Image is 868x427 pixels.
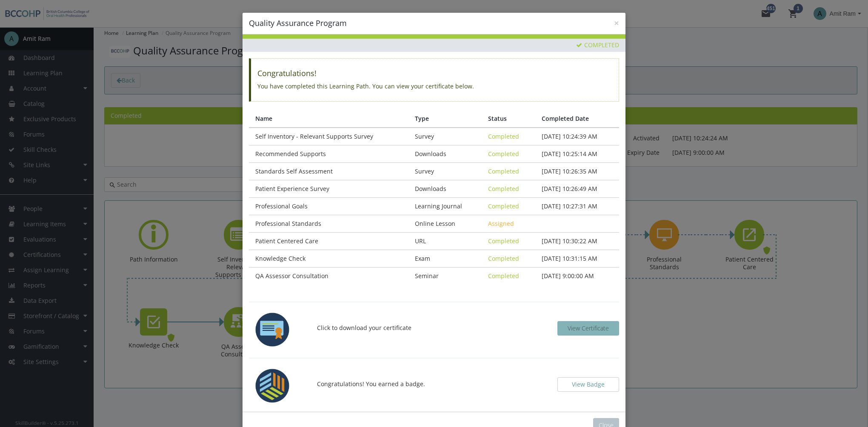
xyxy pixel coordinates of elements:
[535,110,619,128] th: Completed Date
[568,324,609,332] span: View Certificate
[488,272,519,280] span: Completed
[415,219,455,228] span: Online Lesson
[415,185,446,193] span: Downloads
[415,254,430,262] span: Exam
[488,219,514,228] span: Assigned
[576,41,619,49] span: Completed
[488,167,519,175] span: Completed
[488,237,519,245] span: Completed
[488,150,519,158] span: Completed
[415,272,439,280] span: Seminar
[488,132,519,140] span: Completed
[255,272,328,280] span: QA Assessor Consultation
[542,272,594,280] span: [DATE] 9:00:00 AM
[255,254,306,262] span: Knowledge Check
[257,69,612,78] h4: Congratulations!
[255,202,308,210] span: Professional Goals
[255,167,333,175] span: Standards Self Assessment
[415,202,462,210] span: Learning Journal
[257,82,612,91] p: You have completed this Learning Path. You can view your certificate below.
[408,110,482,128] th: Type
[415,167,434,175] span: Survey
[255,150,326,158] span: Recommended Supports
[614,19,619,28] button: ×
[249,110,408,128] th: Name
[488,185,519,193] span: Completed
[488,254,519,262] span: Completed
[557,377,619,392] button: View Badge
[482,110,535,128] th: Status
[249,18,619,29] h4: Quality Assurance Program
[311,367,557,401] p: Congratulations! You earned a badge.
[415,132,434,140] span: Survey
[557,321,619,336] button: Download Certificate (pdf)
[255,132,373,140] span: Self Inventory - Relevant Supports Survey
[542,167,597,175] span: [DATE] 10:26:35 AM
[542,185,597,193] span: [DATE] 10:26:49 AM
[542,150,597,158] span: [DATE] 10:25:14 AM
[542,254,597,262] span: [DATE] 10:31:15 AM
[255,237,318,245] span: Patient Centered Care
[415,150,446,158] span: Downloads
[311,311,557,345] p: Click to download your certificate
[255,185,329,193] span: Patient Experience Survey
[415,237,426,245] span: URL
[255,367,289,404] img: Open Badge -
[488,202,519,210] span: Completed
[255,219,321,228] span: Professional Standards
[542,237,597,245] span: [DATE] 10:30:22 AM
[542,202,597,210] span: [DATE] 10:27:31 AM
[542,132,597,140] span: [DATE] 10:24:39 AM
